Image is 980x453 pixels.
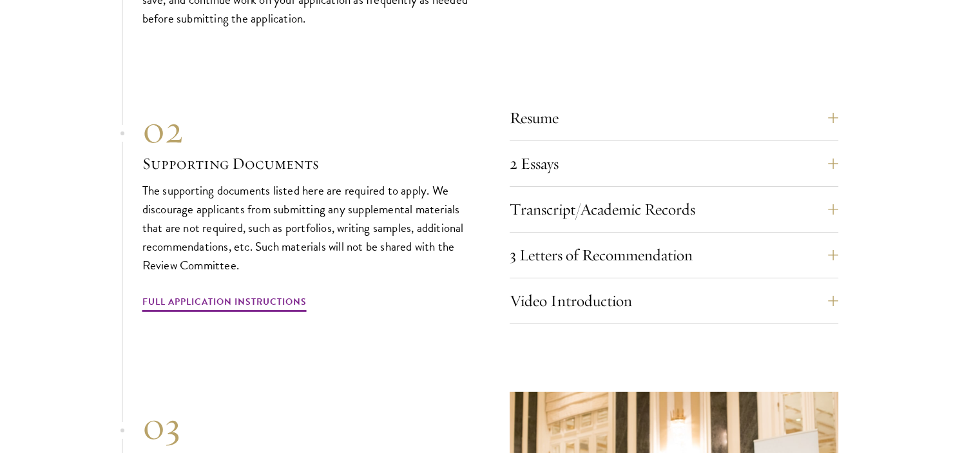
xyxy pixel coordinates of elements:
div: 02 [142,106,471,153]
a: Full Application Instructions [142,294,307,314]
h3: Supporting Documents [142,153,471,175]
button: Resume [510,102,838,133]
button: 3 Letters of Recommendation [510,240,838,271]
div: 03 [142,403,471,449]
button: Video Introduction [510,285,838,316]
button: 2 Essays [510,148,838,179]
button: Transcript/Academic Records [510,194,838,225]
p: The supporting documents listed here are required to apply. We discourage applicants from submitt... [142,181,471,275]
